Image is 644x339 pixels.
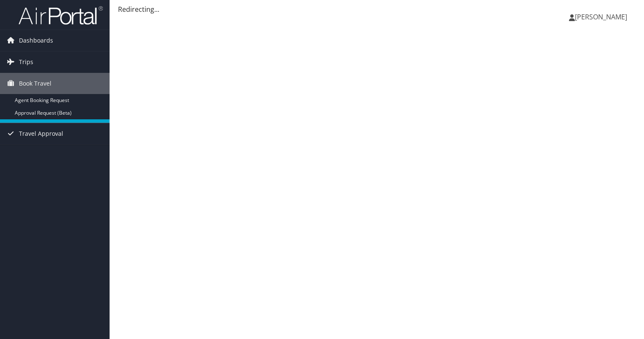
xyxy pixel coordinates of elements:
div: Redirecting... [118,4,636,14]
img: airportal-logo.png [19,5,103,25]
a: [PERSON_NAME] [569,4,636,30]
span: Trips [19,51,33,73]
span: Book Travel [19,73,51,94]
span: Dashboards [19,30,53,51]
span: [PERSON_NAME] [575,12,627,22]
span: Travel Approval [19,123,63,144]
